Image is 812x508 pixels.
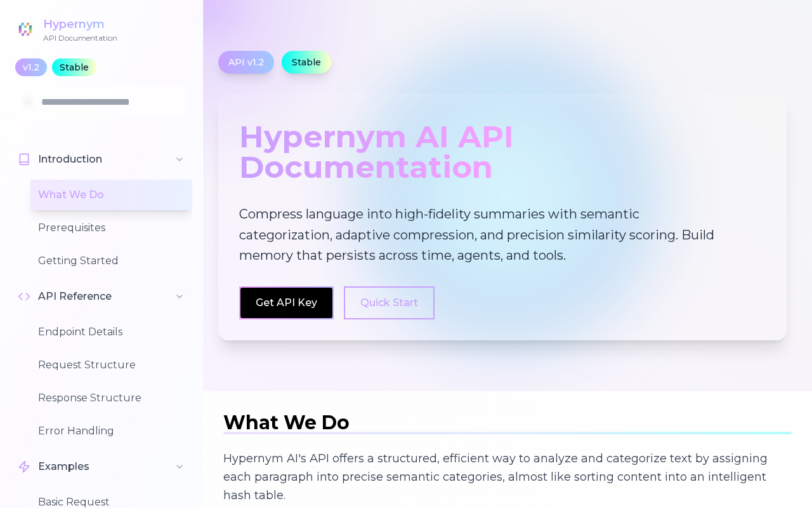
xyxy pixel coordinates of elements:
[43,33,117,43] div: API Documentation
[38,289,112,304] span: API Reference
[30,246,192,276] button: Getting Started
[15,19,36,39] img: Hypernym Logo
[30,383,192,413] button: Response Structure
[223,411,350,434] span: What We Do
[10,451,192,482] button: Examples
[218,51,274,74] div: API v1.2
[30,213,192,243] button: Prerequisites
[38,152,102,167] span: Introduction
[15,15,117,43] a: HypernymAPI Documentation
[344,286,435,319] button: Quick Start
[10,281,192,312] button: API Reference
[30,180,192,210] button: What We Do
[30,317,192,347] button: Endpoint Details
[239,204,726,266] p: Compress language into high-fidelity summaries with semantic categorization, adaptive compression...
[30,350,192,380] button: Request Structure
[52,58,96,76] div: Stable
[38,459,89,474] span: Examples
[30,416,192,446] button: Error Handling
[256,297,317,309] a: Get API Key
[15,58,47,76] div: v1.2
[223,450,792,505] p: Hypernym AI's API offers a structured, efficient way to analyze and categorize text by assigning ...
[10,144,192,175] button: Introduction
[239,115,766,189] div: Hypernym AI API Documentation
[43,15,117,33] div: Hypernym
[282,51,331,74] div: Stable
